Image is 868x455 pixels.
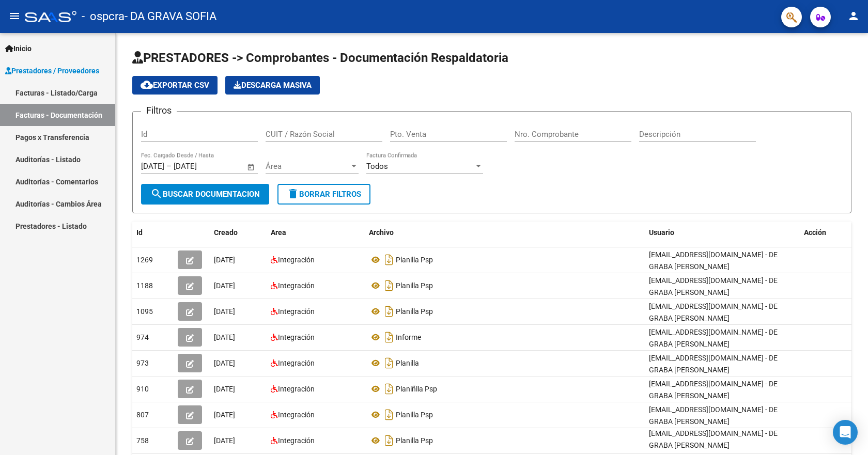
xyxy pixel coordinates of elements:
[141,162,164,171] input: Fecha inicio
[649,250,778,271] span: [EMAIL_ADDRESS][DOMAIN_NAME] - DE GRABA [PERSON_NAME]
[278,281,315,290] span: Integración
[136,436,149,445] span: 758
[278,256,315,264] span: Integración
[396,307,433,316] span: Planilla Psp
[649,328,778,348] span: [EMAIL_ADDRESS][DOMAIN_NAME] - DE GRABA [PERSON_NAME]
[150,190,260,199] span: Buscar Documentacion
[214,411,235,419] span: [DATE]
[287,187,299,200] mat-icon: delete
[369,228,394,237] span: Archivo
[136,411,149,419] span: 807
[649,276,778,296] span: [EMAIL_ADDRESS][DOMAIN_NAME] - DE GRABA [PERSON_NAME]
[266,162,349,171] span: Área
[278,436,315,445] span: Integración
[132,222,174,244] datatable-header-cell: Id
[396,359,419,367] span: Planilla
[214,307,235,316] span: [DATE]
[136,307,153,316] span: 1095
[141,184,269,205] button: Buscar Documentacion
[136,385,149,393] span: 910
[214,436,235,445] span: [DATE]
[847,10,860,22] mat-icon: person
[645,222,800,244] datatable-header-cell: Usuario
[132,76,218,95] button: Exportar CSV
[166,162,172,171] span: –
[174,162,224,171] input: Fecha fin
[396,333,421,341] span: Informe
[800,222,851,244] datatable-header-cell: Acción
[267,222,365,244] datatable-header-cell: Area
[278,359,315,367] span: Integración
[649,380,778,400] span: [EMAIL_ADDRESS][DOMAIN_NAME] - DE GRABA [PERSON_NAME]
[382,406,396,423] i: Descargar documento
[5,43,32,54] span: Inicio
[649,405,778,426] span: [EMAIL_ADDRESS][DOMAIN_NAME] - DE GRABA [PERSON_NAME]
[382,277,396,294] i: Descargar documento
[278,333,315,341] span: Integración
[278,307,315,316] span: Integración
[382,355,396,371] i: Descargar documento
[287,190,361,199] span: Borrar Filtros
[396,281,433,290] span: Planilla Psp
[382,252,396,268] i: Descargar documento
[396,385,437,393] span: Planiñlla Psp
[214,385,235,393] span: [DATE]
[234,81,312,90] span: Descarga Masiva
[649,302,778,322] span: [EMAIL_ADDRESS][DOMAIN_NAME] - DE GRABA [PERSON_NAME]
[366,162,388,171] span: Todos
[277,184,370,205] button: Borrar Filtros
[214,256,235,264] span: [DATE]
[649,354,778,374] span: [EMAIL_ADDRESS][DOMAIN_NAME] - DE GRABA [PERSON_NAME]
[141,103,177,118] h3: Filtros
[214,333,235,341] span: [DATE]
[214,359,235,367] span: [DATE]
[141,79,153,91] mat-icon: cloud_download
[396,436,433,445] span: Planilla Psp
[150,187,163,200] mat-icon: search
[245,161,257,173] button: Open calendar
[278,411,315,419] span: Integración
[136,228,143,237] span: Id
[278,385,315,393] span: Integración
[210,222,267,244] datatable-header-cell: Creado
[136,256,153,264] span: 1269
[365,222,645,244] datatable-header-cell: Archivo
[225,76,320,95] button: Descarga Masiva
[382,329,396,346] i: Descargar documento
[396,411,433,419] span: Planilla Psp
[649,228,674,237] span: Usuario
[125,5,216,28] span: - DA GRAVA SOFIA
[132,51,508,65] span: PRESTADORES -> Comprobantes - Documentación Respaldatoria
[82,5,125,28] span: - ospcra
[271,228,286,237] span: Area
[8,10,21,22] mat-icon: menu
[382,381,396,397] i: Descargar documento
[136,359,149,367] span: 973
[214,281,235,290] span: [DATE]
[214,228,238,237] span: Creado
[396,256,433,264] span: Planilla Psp
[5,65,99,76] span: Prestadores / Proveedores
[382,303,396,320] i: Descargar documento
[225,76,320,95] app-download-masive: Descarga masiva de comprobantes (adjuntos)
[382,432,396,449] i: Descargar documento
[136,333,149,341] span: 974
[141,81,209,90] span: Exportar CSV
[136,281,153,290] span: 1188
[833,420,858,445] div: Open Intercom Messenger
[804,228,826,237] span: Acción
